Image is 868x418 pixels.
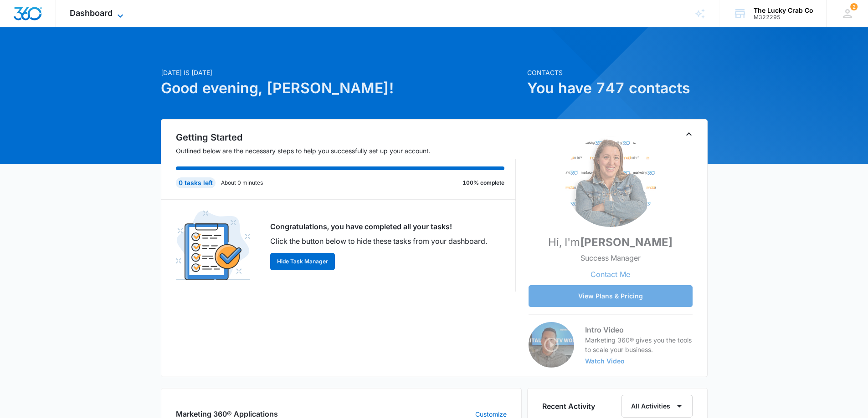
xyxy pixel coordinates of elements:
span: Dashboard [70,8,113,18]
h2: Getting Started [176,131,516,144]
button: Watch Video [585,358,625,364]
strong: [PERSON_NAME] [580,236,673,249]
p: [DATE] is [DATE] [161,68,522,77]
div: account id [754,14,813,20]
h3: Intro Video [585,324,693,335]
button: Hide Task Manager [270,253,335,270]
img: Intro Video [529,322,574,368]
p: Marketing 360® gives you the tools to scale your business. [585,335,693,354]
p: Click the button below to hide these tasks from your dashboard. [270,236,487,247]
p: About 0 minutes [221,179,263,187]
h1: You have 747 contacts [527,77,708,99]
h6: Recent Activity [542,401,595,412]
div: account name [754,7,813,14]
p: 100% complete [462,179,504,187]
button: View Plans & Pricing [529,285,693,307]
p: Outlined below are the necessary steps to help you successfully set up your account. [176,146,516,156]
p: Hi, I'm [548,234,673,251]
button: Toggle Collapse [683,129,694,140]
button: All Activities [621,395,693,418]
span: 2 [850,3,858,10]
img: Sam Coduto [565,136,656,227]
p: Congratulations, you have completed all your tasks! [270,221,487,232]
p: Success Manager [580,252,641,263]
div: notifications count [850,3,858,10]
div: 0 tasks left [176,177,216,188]
p: Contacts [527,68,708,77]
button: Contact Me [581,263,639,285]
h1: Good evening, [PERSON_NAME]! [161,77,522,99]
